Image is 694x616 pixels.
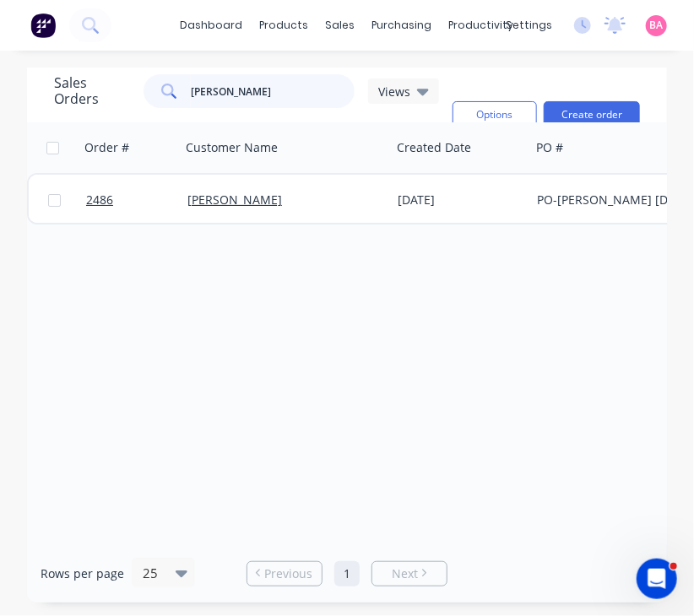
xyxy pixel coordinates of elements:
span: BA [650,18,664,33]
button: Options [453,101,537,128]
ul: Pagination [240,561,454,586]
a: Page 1 is your current page [334,561,360,586]
div: Customer Name [186,139,278,156]
div: products [252,13,317,38]
a: dashboard [172,13,252,38]
a: Previous page [247,565,322,582]
button: Create order [544,101,640,128]
span: Views [378,83,410,100]
iframe: Intercom live chat [637,559,677,599]
div: Created Date [397,139,471,156]
a: Next page [372,565,447,582]
div: Order # [84,139,129,156]
span: Previous [265,565,313,582]
div: productivity [441,13,523,38]
input: Search... [191,74,355,108]
span: Rows per page [41,565,124,582]
img: Factory [30,13,56,38]
a: [PERSON_NAME] [187,192,282,208]
div: sales [317,13,364,38]
div: [DATE] [398,192,523,208]
h1: Sales Orders [54,75,130,107]
div: purchasing [364,13,441,38]
div: settings [497,13,561,38]
a: 2486 [86,175,187,225]
div: PO # [536,139,563,156]
span: Next [392,565,418,582]
span: 2486 [86,192,113,208]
